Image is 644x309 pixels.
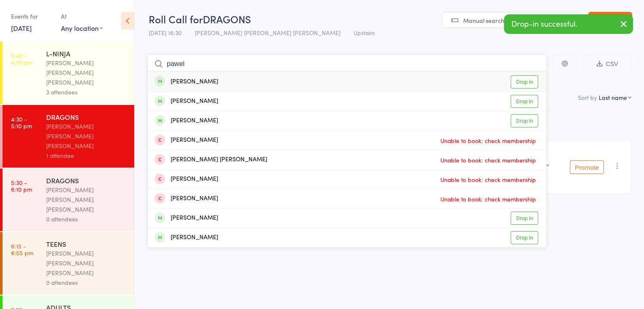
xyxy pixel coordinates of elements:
[511,114,538,127] a: Drop in
[578,93,597,102] label: Sort by
[504,14,633,34] div: Drop-in successful.
[511,95,538,108] a: Drop in
[438,154,538,166] span: Unable to book: check membership
[46,87,127,97] div: 3 attendees
[3,105,134,168] a: 4:30 -5:10 pmDRAGONS[PERSON_NAME] [PERSON_NAME] [PERSON_NAME]1 attendee
[46,49,127,58] div: L-NINJA
[195,28,340,37] span: [PERSON_NAME] [PERSON_NAME] [PERSON_NAME]
[11,9,53,23] div: Events for
[570,160,604,174] button: Promote
[463,16,504,25] span: Manual search
[438,173,538,186] span: Unable to book: check membership
[511,231,538,244] a: Drop in
[155,194,218,204] div: [PERSON_NAME]
[511,75,538,88] a: Drop in
[61,23,103,33] div: Any location
[11,179,32,193] time: 5:30 - 6:10 pm
[155,135,218,145] div: [PERSON_NAME]
[155,97,218,106] div: [PERSON_NAME]
[149,28,182,37] span: [DATE] 16:30
[354,28,375,37] span: Upstairs
[3,168,134,231] a: 5:30 -6:10 pmDRAGONS[PERSON_NAME] [PERSON_NAME] [PERSON_NAME]0 attendees
[155,213,218,223] div: [PERSON_NAME]
[583,55,631,73] button: CSV
[11,243,33,256] time: 6:15 - 6:55 pm
[46,176,127,185] div: DRAGONS
[155,116,218,126] div: [PERSON_NAME]
[46,58,127,87] div: [PERSON_NAME] [PERSON_NAME] [PERSON_NAME]
[46,151,127,160] div: 1 attendee
[149,12,203,26] span: Roll Call for
[147,54,547,74] input: Search by name
[155,155,267,165] div: [PERSON_NAME] [PERSON_NAME]
[155,233,218,243] div: [PERSON_NAME]
[46,214,127,224] div: 0 attendees
[61,9,103,23] div: At
[11,116,32,129] time: 4:30 - 5:10 pm
[11,23,32,33] a: [DATE]
[588,12,632,29] a: Exit roll call
[3,41,134,104] a: 3:40 -4:10 pmL-NINJA[PERSON_NAME] [PERSON_NAME] [PERSON_NAME]3 attendees
[11,52,32,66] time: 3:40 - 4:10 pm
[155,77,218,87] div: [PERSON_NAME]
[438,134,538,147] span: Unable to book: check membership
[46,112,127,121] div: DRAGONS
[46,278,127,287] div: 0 attendees
[438,193,538,205] span: Unable to book: check membership
[46,121,127,151] div: [PERSON_NAME] [PERSON_NAME] [PERSON_NAME]
[46,248,127,278] div: [PERSON_NAME] [PERSON_NAME] [PERSON_NAME]
[599,93,627,102] div: Last name
[155,174,218,184] div: [PERSON_NAME]
[46,185,127,214] div: [PERSON_NAME] [PERSON_NAME] [PERSON_NAME]
[46,239,127,248] div: TEENS
[3,232,134,295] a: 6:15 -6:55 pmTEENS[PERSON_NAME] [PERSON_NAME] [PERSON_NAME]0 attendees
[203,12,251,26] span: DRAGONS
[511,212,538,225] a: Drop in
